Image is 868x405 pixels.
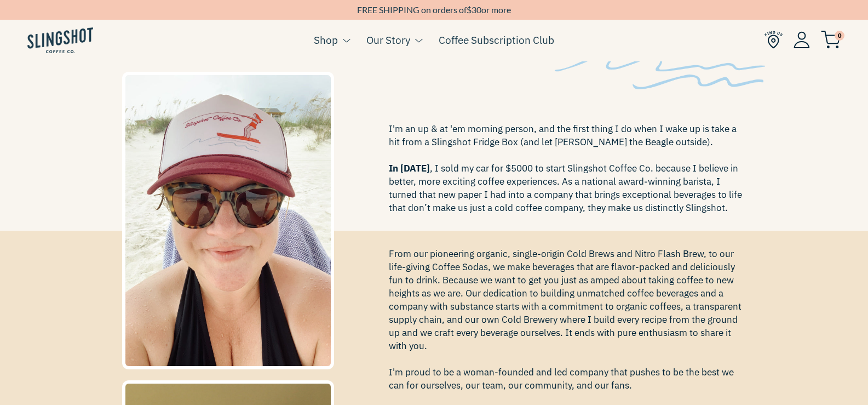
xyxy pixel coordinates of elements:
[389,122,746,214] span: I'm an up & at 'em morning person, and the first thing I do when I wake up is take a hit from a S...
[389,162,430,174] span: In [DATE]
[366,32,410,48] a: Our Story
[821,33,841,47] a: 0
[821,31,841,49] img: cart
[794,31,810,48] img: Account
[764,31,783,49] img: Find Us
[835,31,844,41] span: 0
[472,4,481,15] span: 30
[122,72,335,369] img: jenny-1635967602210_376x.jpg
[314,32,338,48] a: Shop
[467,4,472,15] span: $
[439,32,554,48] a: Coffee Subscription Club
